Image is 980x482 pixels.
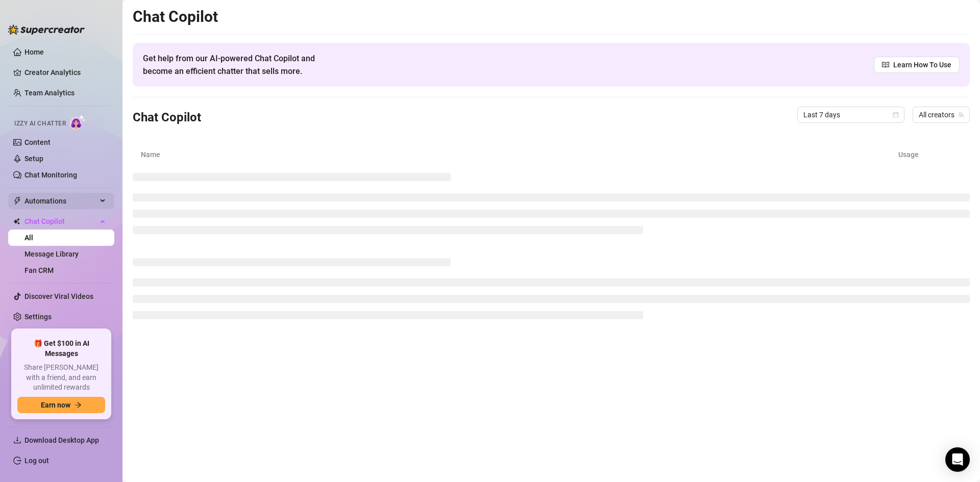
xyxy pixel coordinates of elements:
span: All creators [919,107,964,122]
span: read [882,61,889,68]
a: Team Analytics [24,89,75,97]
a: Chat Monitoring [24,171,77,179]
span: Earn now [41,401,70,409]
h2: Chat Copilot [133,7,970,27]
span: 🎁 Get $100 in AI Messages [17,339,105,359]
span: thunderbolt [13,197,21,205]
a: Content [24,138,51,146]
article: Name [141,149,898,160]
a: Home [24,48,44,56]
div: Open Intercom Messenger [945,447,970,472]
span: Izzy AI Chatter [14,119,66,129]
a: Settings [24,313,52,321]
a: Setup [24,155,43,163]
a: All [24,234,33,242]
img: Chat Copilot [13,218,20,225]
span: Download Desktop App [24,436,99,444]
img: logo-BBDzfeDw.svg [8,24,85,35]
a: Message Library [24,250,79,258]
a: Log out [24,456,49,465]
span: download [13,436,21,444]
a: Creator Analytics [24,64,106,81]
span: Chat Copilot [24,213,97,230]
h3: Chat Copilot [133,110,201,126]
span: Automations [24,193,97,209]
span: Last 7 days [803,107,898,122]
span: Learn How To Use [893,59,951,70]
article: Usage [898,149,962,160]
a: Discover Viral Videos [24,292,93,300]
span: arrow-right [75,401,82,409]
button: Earn nowarrow-right [17,397,105,413]
span: team [958,112,964,118]
a: Learn How To Use [874,57,960,73]
span: Share [PERSON_NAME] with a friend, and earn unlimited rewards [17,363,105,393]
a: Fan CRM [24,266,54,274]
span: Get help from our AI-powered Chat Copilot and become an efficient chatter that sells more. [143,52,339,78]
span: calendar [893,112,899,118]
img: AI Chatter [70,115,86,130]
